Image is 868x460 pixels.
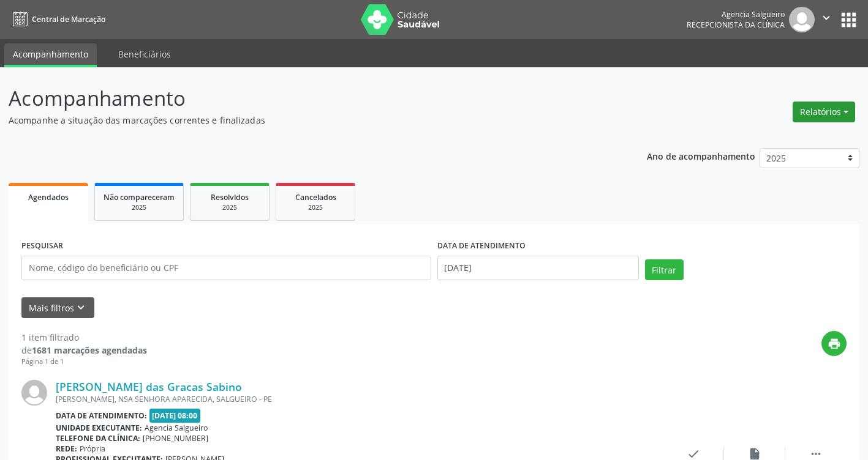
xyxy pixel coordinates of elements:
input: Selecione um intervalo [437,256,639,280]
div: Página 1 de 1 [21,357,147,367]
button: apps [838,9,859,31]
button: Filtrar [645,259,684,280]
button: Relatórios [793,102,855,122]
div: [PERSON_NAME], NSA SENHORA APARECIDA, SALGUEIRO - PE [56,394,663,404]
button: Mais filtroskeyboard_arrow_down [21,297,94,319]
span: Própria [80,443,105,454]
p: Ano de acompanhamento [647,148,755,163]
a: Acompanhamento [4,43,97,67]
p: Acompanhamento [9,83,604,114]
b: Rede: [56,443,77,454]
strong: 1681 marcações agendadas [32,344,147,356]
div: 2025 [199,203,260,212]
span: Agencia Salgueiro [145,423,208,433]
a: Central de Marcação [9,9,105,29]
label: DATA DE ATENDIMENTO [437,237,526,256]
div: 2025 [104,203,175,212]
a: [PERSON_NAME] das Gracas Sabino [56,380,242,393]
i: print [828,337,841,351]
span: Central de Marcação [32,14,105,24]
button: print [821,331,847,356]
span: Não compareceram [104,192,175,202]
div: Agencia Salgueiro [687,9,785,20]
div: 1 item filtrado [21,331,147,344]
span: Resolvidos [211,192,249,202]
span: Recepcionista da clínica [687,20,785,30]
button:  [815,7,838,32]
div: de [21,344,147,357]
i: keyboard_arrow_down [74,301,88,314]
b: Unidade executante: [56,423,142,433]
a: Beneficiários [110,43,179,65]
b: Telefone da clínica: [56,433,140,443]
div: 2025 [285,203,346,212]
span: [DATE] 08:00 [149,409,201,423]
input: Nome, código do beneficiário ou CPF [21,256,431,280]
p: Acompanhe a situação das marcações correntes e finalizadas [9,114,604,127]
img: img [21,380,47,406]
b: Data de atendimento: [56,410,147,421]
span: [PHONE_NUMBER] [143,433,208,443]
img: img [789,7,815,32]
span: Agendados [28,192,69,202]
span: Cancelados [295,192,336,202]
label: PESQUISAR [21,237,63,256]
i:  [820,11,833,24]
